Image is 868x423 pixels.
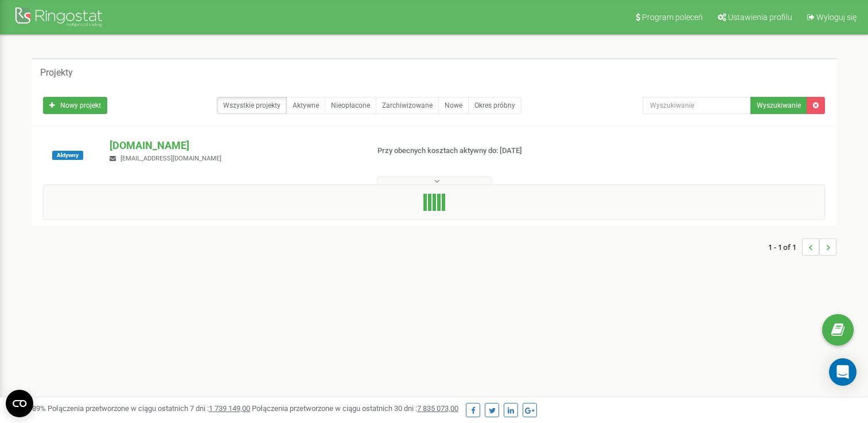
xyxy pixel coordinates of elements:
a: Nowy projekt [43,97,107,114]
a: Wszystkie projekty [217,97,287,114]
span: 1 - 1 of 1 [768,238,802,256]
a: Nieopłacone [325,97,376,114]
nav: ... [768,227,836,267]
span: [EMAIL_ADDRESS][DOMAIN_NAME] [120,155,221,162]
div: Open Intercom Messenger [829,358,857,386]
a: Okres próbny [468,97,521,114]
span: Aktywny [52,151,83,160]
span: Ustawienia profilu [728,13,792,22]
span: Połączenia przetworzone w ciągu ostatnich 30 dni : [252,404,458,413]
a: Zarchiwizowane [376,97,439,114]
p: [DOMAIN_NAME] [110,138,359,153]
h5: Projekty [40,68,73,78]
button: Wyszukiwanie [750,97,807,114]
span: Wyloguj się [816,13,857,22]
u: 7 835 073,00 [417,404,458,413]
input: Wyszukiwanie [643,97,751,114]
a: Nowe [438,97,469,114]
u: 1 739 149,00 [209,404,250,413]
span: Połączenia przetworzone w ciągu ostatnich 7 dni : [48,404,250,413]
span: Program poleceń [642,13,703,22]
p: Przy obecnych kosztach aktywny do: [DATE] [377,146,560,156]
button: Open CMP widget [6,390,33,417]
a: Aktywne [286,97,325,114]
